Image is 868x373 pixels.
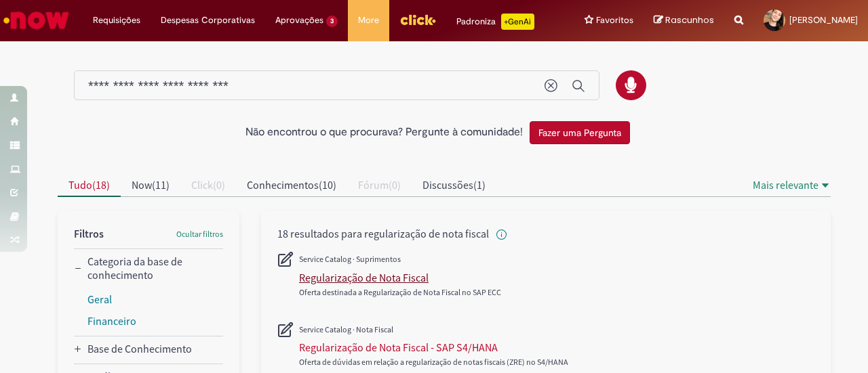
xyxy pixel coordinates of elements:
h2: Não encontrou o que procurava? Pergunte à comunidade! [245,127,523,139]
img: click_logo_yellow_360x200.png [399,9,436,30]
span: Favoritos [596,14,633,27]
div: Padroniza [456,14,534,30]
span: [PERSON_NAME] [789,14,858,26]
img: ServiceNow [1,7,71,34]
span: Requisições [93,14,140,27]
span: More [358,14,379,27]
button: Fazer uma Pergunta [530,121,630,144]
p: +GenAi [501,14,534,30]
span: 3 [326,16,338,27]
a: Rascunhos [654,14,714,27]
span: Despesas Corporativas [161,14,255,27]
span: Rascunhos [665,14,714,26]
span: Aprovações [275,14,323,27]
